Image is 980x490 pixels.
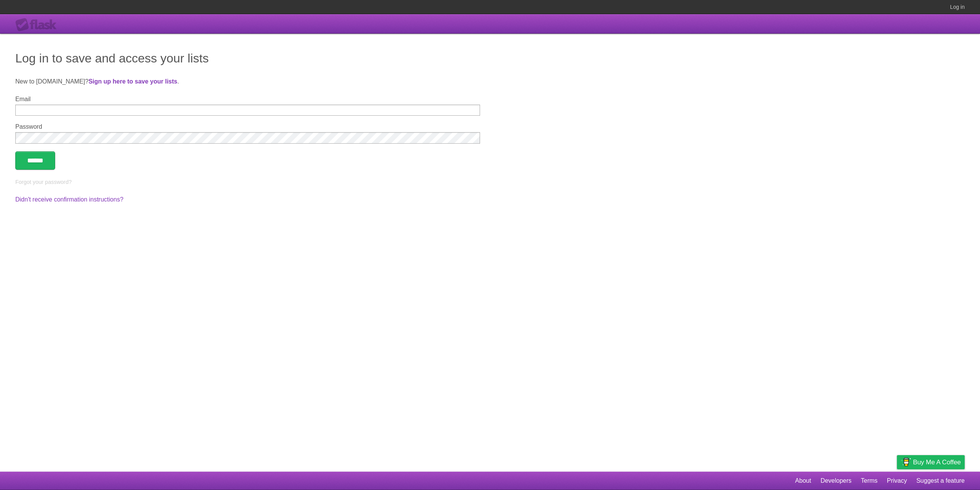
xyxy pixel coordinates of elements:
[15,49,965,67] h1: Log in to save and access your lists
[861,474,878,488] a: Terms
[15,123,480,130] label: Password
[15,96,480,103] label: Email
[15,18,61,32] div: Flask
[795,474,811,488] a: About
[916,474,965,488] a: Suggest a feature
[88,78,177,85] a: Sign up here to save your lists
[901,456,911,469] img: Buy me a coffee
[897,455,965,469] a: Buy me a coffee
[15,179,72,185] a: Forgot your password?
[913,456,961,469] span: Buy me a coffee
[15,196,123,203] a: Didn't receive confirmation instructions?
[820,474,851,488] a: Developers
[887,474,907,488] a: Privacy
[15,77,965,86] p: New to [DOMAIN_NAME]? .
